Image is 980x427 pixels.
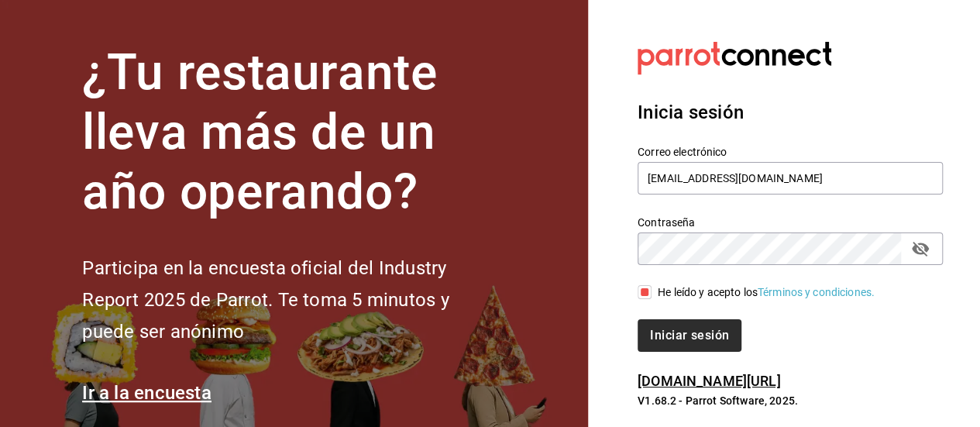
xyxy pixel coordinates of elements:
div: He leído y acepto los [658,284,875,301]
label: Contraseña [638,217,943,228]
h2: Participa en la encuesta oficial del Industry Report 2025 de Parrot. Te toma 5 minutos y puede se... [82,253,500,347]
a: [DOMAIN_NAME][URL] [638,373,780,389]
a: Ir a la encuesta [82,382,211,404]
p: V1.68.2 - Parrot Software, 2025. [638,393,943,408]
label: Correo electrónico [638,146,943,157]
a: Términos y condiciones. [758,286,875,298]
h1: ¿Tu restaurante lleva más de un año operando? [82,43,500,222]
button: Iniciar sesión [638,319,741,352]
button: passwordField [907,236,934,262]
input: Ingresa tu correo electrónico [638,162,943,195]
h3: Inicia sesión [638,98,943,126]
